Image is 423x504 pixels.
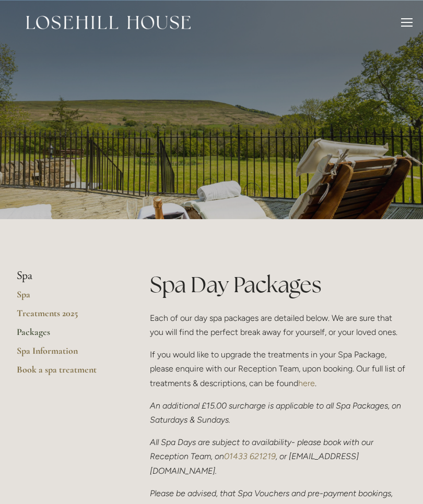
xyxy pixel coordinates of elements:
a: Packages [17,326,116,345]
em: An additional £15.00 surcharge is applicable to all Spa Packages, on Saturdays & Sundays. [150,401,403,425]
a: Spa Information [17,345,116,364]
h1: Spa Day Packages [150,269,406,300]
a: Spa [17,289,116,307]
a: Book a spa treatment [17,364,116,382]
li: Spa [17,269,116,283]
a: Treatments 2025 [17,307,116,326]
a: here [298,378,315,388]
p: Each of our day spa packages are detailed below. We are sure that you will find the perfect break... [150,311,406,339]
a: 01433 621219 [224,451,276,461]
p: If you would like to upgrade the treatments in your Spa Package, please enquire with our Receptio... [150,347,406,390]
em: All Spa Days are subject to availability- please book with our Reception Team, on , or [EMAIL_ADD... [150,437,375,475]
img: Losehill House [26,16,191,29]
